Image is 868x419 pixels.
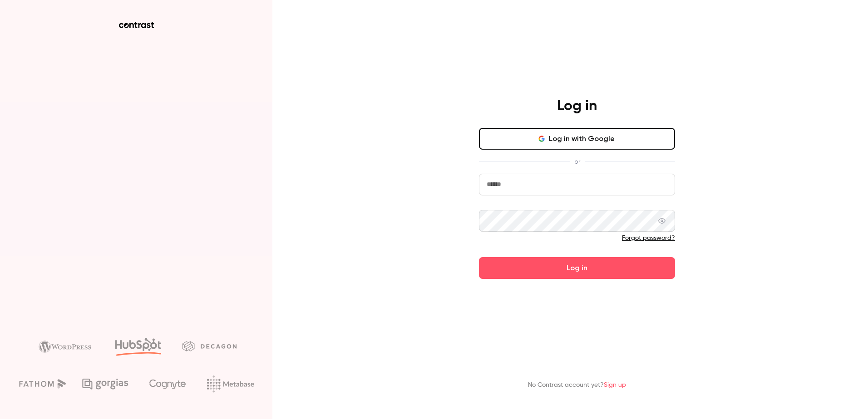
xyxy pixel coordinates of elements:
h4: Log in [557,97,597,115]
a: Forgot password? [622,235,675,241]
button: Log in [479,257,675,279]
a: Sign up [604,382,626,388]
span: or [570,157,585,166]
p: No Contrast account yet? [528,380,626,390]
img: decagon [182,341,237,351]
button: Log in with Google [479,128,675,150]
